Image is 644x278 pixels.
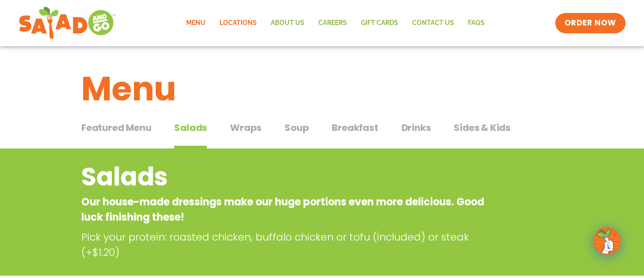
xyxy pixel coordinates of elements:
h1: Menu [81,64,563,114]
a: Careers [311,12,354,34]
span: Breakfast [332,121,378,135]
a: ORDER NOW [555,13,626,33]
img: new-SAG-logo-768×292 [18,5,116,42]
span: Soup [285,121,309,135]
img: wpChatIcon [594,228,620,254]
a: GIFT CARDS [354,12,405,34]
a: Menu [179,12,213,34]
span: Wraps [230,121,261,135]
span: Sides & Kids [454,121,510,135]
a: Contact Us [405,12,461,34]
a: About Us [264,12,311,34]
p: Pick your protein: roasted chicken, buffalo chicken or tofu (included) or steak (+$1.20) [81,229,492,260]
span: Salads [174,121,207,135]
span: ORDER NOW [565,18,616,29]
a: Locations [213,12,264,34]
div: Tabbed content [81,117,563,149]
span: Drinks [401,121,431,135]
nav: Menu [179,12,492,34]
a: FAQs [461,12,492,34]
h2: Salads [81,158,488,196]
p: Our house-made dressings make our huge portions even more delicious. Good luck finishing these! [81,194,488,225]
span: Featured Menu [81,121,151,135]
